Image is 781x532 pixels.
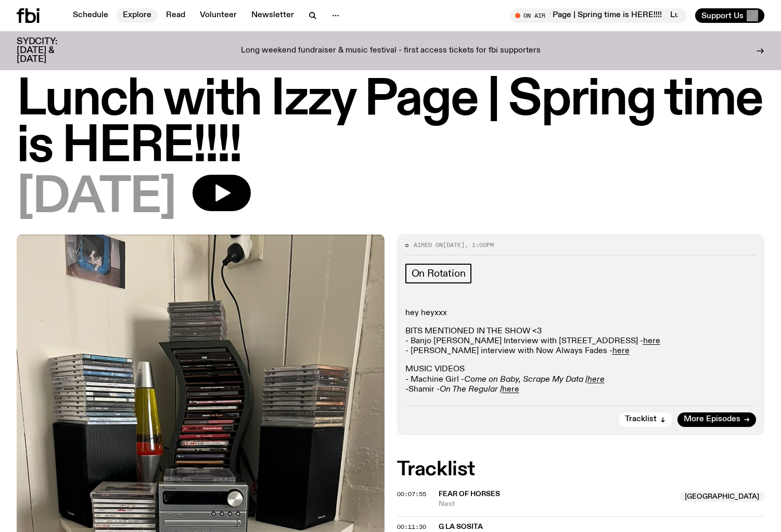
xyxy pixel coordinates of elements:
a: here [612,347,630,355]
h2: Tracklist [397,460,765,479]
a: here [643,337,660,345]
em: Come on Baby, Scrape My Data | [464,375,587,384]
span: 00:11:30 [397,523,426,531]
em: On The Regular | [440,385,502,394]
span: Fear of Horses [439,490,500,498]
button: Tracklist [619,412,672,427]
em: - [405,385,408,394]
a: Explore [117,8,158,23]
span: 00:07:55 [397,490,426,498]
p: BITS MENTIONED IN THE SHOW <3 - Banjo [PERSON_NAME] Interview with [STREET_ADDRESS] - - [PERSON_N... [405,327,757,357]
button: On AirLunch with Izzy Page | Spring time is HERE!!!!Lunch with Izzy Page | Spring time is HERE!!!! [510,8,687,23]
h3: SYDCITY: [DATE] & [DATE] [17,37,83,64]
p: hey heyxxx [405,308,757,318]
span: , 1:00pm [465,241,494,249]
a: On Rotation [405,264,472,283]
h1: Lunch with Izzy Page | Spring time is HERE!!!! [17,77,764,171]
button: 00:07:55 [397,491,426,497]
a: Volunteer [194,8,243,23]
span: Aired on [414,241,443,249]
button: 00:11:30 [397,524,426,530]
span: On Rotation [412,268,466,279]
a: Newsletter [245,8,300,23]
span: [DATE] [443,241,465,249]
span: G La Sosita [439,523,483,530]
span: Nest [439,499,674,509]
span: Support Us [701,11,744,20]
p: MUSIC VIDEOS - Machine Girl - Shamir - [405,365,757,395]
p: Long weekend fundraiser & music festival - first access tickets for fbi supporters [241,46,541,56]
button: Support Us [695,8,764,23]
span: Tracklist [625,416,657,423]
a: here [502,385,519,394]
span: [GEOGRAPHIC_DATA] [680,491,764,502]
a: More Episodes [677,412,756,427]
span: More Episodes [684,416,740,423]
a: Schedule [67,8,114,23]
span: [DATE] [17,175,176,222]
a: here [587,375,605,384]
a: Read [160,8,191,23]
